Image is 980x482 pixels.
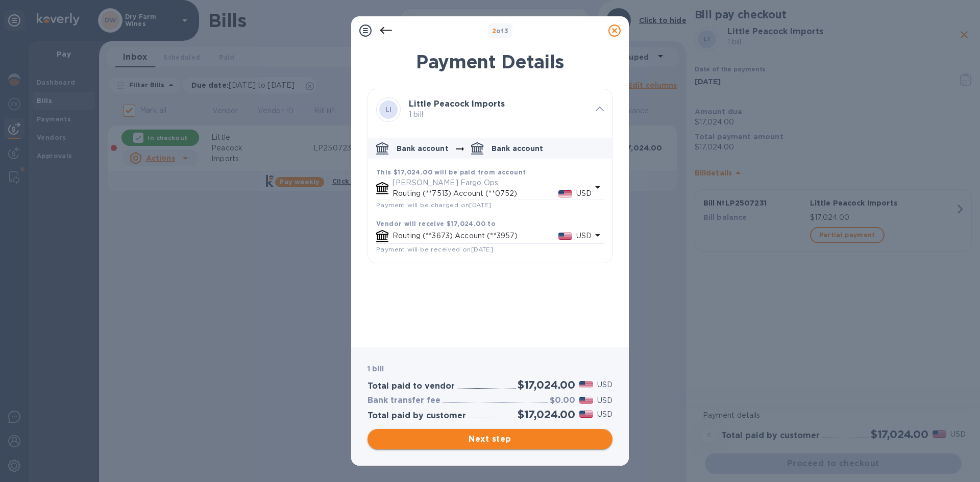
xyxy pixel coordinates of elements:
[376,168,526,176] b: This $17,024.00 will be paid from account
[597,379,612,390] p: USD
[393,231,558,241] p: Routing (**3673) Account (**3957)
[367,365,384,373] b: 1 bill
[367,429,612,449] button: Next step
[409,109,587,120] p: 1 bill
[367,411,466,421] h3: Total paid by customer
[385,106,392,113] b: LI
[558,190,572,197] img: USD
[376,201,492,209] span: Payment will be charged on [DATE]
[518,378,575,391] h2: $17,024.00
[597,409,612,420] p: USD
[597,395,612,406] p: USD
[518,408,575,421] h2: $17,024.00
[367,51,612,72] h1: Payment Details
[368,89,612,130] div: LILittle Peacock Imports 1 bill
[409,99,505,109] b: Little Peacock Imports
[393,188,558,199] p: Routing (**7513) Account (**0752)
[550,396,575,405] h3: $0.00
[576,188,592,199] p: USD
[376,433,604,445] span: Next step
[579,381,593,388] img: USD
[579,397,593,404] img: USD
[368,134,612,263] div: default-method
[492,27,496,35] span: 2
[376,245,493,253] span: Payment will be received on [DATE]
[576,231,592,241] p: USD
[397,143,449,154] p: Bank account
[376,220,496,227] b: Vendor will receive $17,024.00 to
[558,233,572,240] img: USD
[579,411,593,418] img: USD
[393,177,592,188] p: [PERSON_NAME] Fargo Ops
[492,27,509,35] b: of 3
[367,396,440,405] h3: Bank transfer fee
[492,143,544,154] p: Bank account
[367,382,455,391] h3: Total paid to vendor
